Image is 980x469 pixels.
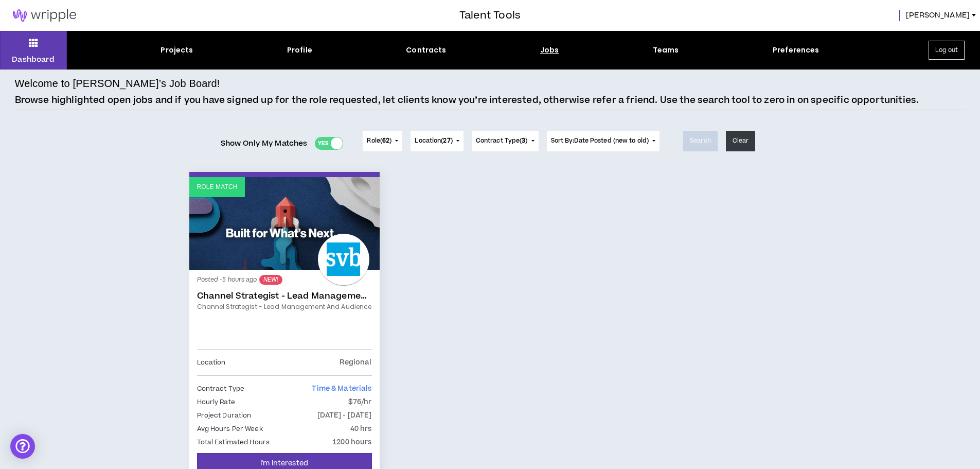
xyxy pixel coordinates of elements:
p: [DATE] - [DATE] [317,410,372,421]
p: 1200 hours [332,437,371,448]
div: Profile [287,45,312,56]
button: Search [683,131,718,151]
span: [PERSON_NAME] [906,10,970,21]
span: Show Only My Matches [221,136,308,151]
div: Contracts [406,45,446,56]
span: 62 [382,136,389,145]
p: Dashboard [12,54,55,65]
p: Browse highlighted open jobs and if you have signed up for the role requested, let clients know y... [15,94,919,107]
button: Log out [929,41,965,60]
p: Contract Type [197,383,245,394]
p: Location [197,357,226,368]
sup: NEW! [259,275,282,285]
span: Role ( ) [367,136,391,146]
p: Avg Hours Per Week [197,423,263,435]
button: Role(62) [363,131,402,151]
p: Hourly Rate [197,396,235,408]
button: Location(27) [411,131,463,151]
a: Channel Strategist - Lead Management and Audience [197,302,372,311]
h3: Talent Tools [459,8,521,23]
button: Sort By:Date Posted (new to old) [547,131,660,151]
div: Open Intercom Messenger [10,434,35,459]
p: Regional [340,357,371,368]
p: Project Duration [197,410,252,421]
span: Contract Type ( ) [476,136,528,146]
span: I'm Interested [260,459,308,468]
button: Contract Type(3) [472,131,539,151]
button: Clear [726,131,756,151]
span: 27 [443,136,450,145]
p: $76/hr [348,396,372,408]
div: Projects [161,45,193,56]
p: Role Match [197,182,238,192]
p: 40 hrs [350,423,372,435]
a: Channel Strategist - Lead Management and Audience [197,291,372,301]
p: Total Estimated Hours [197,437,270,448]
span: 3 [522,136,525,145]
a: Role Match [189,177,380,270]
h4: Welcome to [PERSON_NAME]’s Job Board! [15,76,220,91]
span: Sort By: Date Posted (new to old) [551,136,649,145]
span: Time & Materials [312,384,371,394]
span: Location ( ) [415,136,452,146]
div: Teams [653,45,679,56]
p: Posted - 5 hours ago [197,275,372,285]
div: Preferences [773,45,819,56]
